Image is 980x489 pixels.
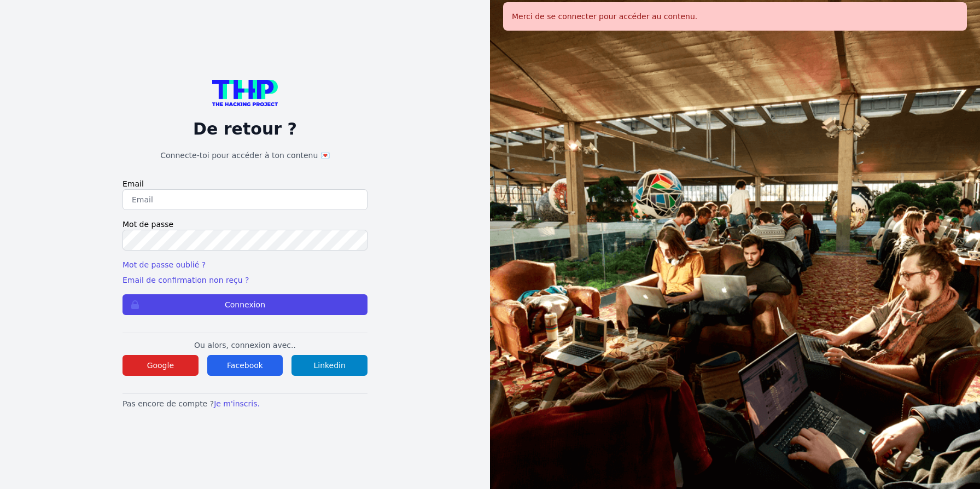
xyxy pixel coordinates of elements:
[122,119,367,139] p: De retour ?
[122,294,367,315] button: Connexion
[207,355,283,376] button: Facebook
[122,276,249,284] a: Email de confirmation non reçu ?
[503,2,967,31] div: Merci de se connecter pour accéder au contenu.
[291,355,367,376] button: Linkedin
[122,178,367,189] label: Email
[122,355,199,376] button: Google
[122,340,367,351] p: Ou alors, connexion avec..
[122,219,367,230] label: Mot de passe
[212,80,278,106] img: logo
[122,260,206,269] a: Mot de passe oublié ?
[122,189,367,210] input: Email
[122,398,367,409] p: Pas encore de compte ?
[214,399,260,408] a: Je m'inscris.
[122,150,367,161] h1: Connecte-toi pour accéder à ton contenu 💌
